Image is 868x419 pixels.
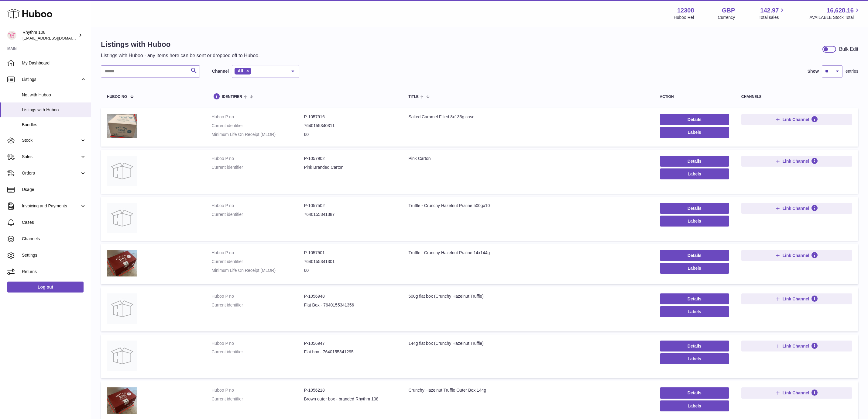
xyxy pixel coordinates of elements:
a: 16,628.16 AVAILABLE Stock Total [809,6,861,20]
span: Orders [22,170,80,176]
span: Link Channel [782,158,809,164]
span: Settings [22,252,86,258]
button: Labels [660,400,729,411]
span: All [238,68,243,73]
div: Salted Caramel Filled 8x135g case [409,114,648,120]
dd: P-1057916 [304,114,396,120]
span: Total sales [759,15,786,20]
dd: P-1056218 [304,387,396,393]
img: 144g flat box (Crunchy Hazelnut Truffle) [107,341,137,371]
span: Returns [22,269,86,275]
label: Show [808,68,819,74]
img: Pink Carton [107,156,137,186]
button: Labels [660,263,729,274]
a: Details [660,250,729,261]
span: Stock [22,137,80,143]
img: 500g flat box (Crunchy Hazelnut Truffle) [107,293,137,324]
dt: Minimum Life On Receipt (MLOR) [211,132,304,137]
span: [EMAIL_ADDRESS][DOMAIN_NAME] [22,36,89,40]
dt: Current identifier [211,302,304,308]
button: Link Channel [741,250,852,261]
div: Truffle - Crunchy Hazelnut Praline 500gx10 [409,203,648,209]
a: Details [660,341,729,351]
dt: Huboo P no [211,387,304,393]
span: 16,628.16 [827,6,854,15]
dd: 60 [304,268,396,273]
dd: Flat Box - 7640155341356 [304,302,396,308]
span: Link Channel [782,206,809,211]
div: Currency [718,15,735,20]
span: Channels [22,236,86,242]
div: channels [741,95,852,99]
a: 142.97 Total sales [759,6,786,20]
span: 142.97 [760,6,779,15]
dd: P-1056948 [304,293,396,299]
img: Crunchy Hazelnut Truffle Outer Box 144g [107,387,137,414]
dt: Minimum Life On Receipt (MLOR) [211,268,304,273]
p: Listings with Huboo - any items here can be sent or dropped off to Huboo. [101,52,260,59]
dt: Huboo P no [211,203,304,209]
span: Listings [22,77,80,82]
img: Salted Caramel Filled 8x135g case [107,114,137,138]
div: action [660,95,729,99]
dt: Current identifier [211,164,304,170]
a: Details [660,156,729,167]
div: 500g flat box (Crunchy Hazelnut Truffle) [409,293,648,299]
strong: GBP [722,6,735,15]
dt: Huboo P no [211,341,304,346]
span: Not with Huboo [22,92,86,98]
div: Rhythm 108 [22,29,77,41]
img: orders@rhythm108.com [7,31,16,40]
dd: P-1056947 [304,341,396,346]
span: Huboo no [107,95,127,99]
dd: Pink Branded Carton [304,164,396,170]
label: Channel [212,68,229,74]
dt: Huboo P no [211,250,304,256]
span: Bundles [22,122,86,128]
span: entries [846,68,858,74]
dt: Huboo P no [211,156,304,161]
span: Cases [22,220,86,225]
span: Link Channel [782,117,809,122]
dd: 7640155341301 [304,259,396,265]
a: Details [660,114,729,125]
button: Link Channel [741,387,852,398]
dt: Huboo P no [211,293,304,299]
div: Truffle - Crunchy Hazelnut Praline 14x144g [409,250,648,256]
button: Labels [660,353,729,364]
span: identifier [222,95,242,99]
span: title [409,95,419,99]
span: Usage [22,187,86,192]
dt: Current identifier [211,212,304,217]
span: Sales [22,154,80,160]
button: Link Channel [741,156,852,167]
dt: Current identifier [211,349,304,355]
span: Link Channel [782,253,809,258]
button: Link Channel [741,293,852,304]
span: Listings with Huboo [22,107,86,113]
button: Link Channel [741,203,852,214]
h1: Listings with Huboo [101,40,260,49]
dt: Current identifier [211,259,304,265]
span: My Dashboard [22,60,86,66]
dt: Current identifier [211,123,304,129]
div: 144g flat box (Crunchy Hazelnut Truffle) [409,341,648,346]
button: Labels [660,127,729,138]
div: Pink Carton [409,156,648,161]
button: Labels [660,306,729,317]
a: Details [660,293,729,304]
div: Crunchy Hazelnut Truffle Outer Box 144g [409,387,648,393]
a: Log out [7,282,84,293]
dd: 7640155340311 [304,123,396,129]
button: Link Channel [741,341,852,351]
span: AVAILABLE Stock Total [809,15,861,20]
button: Labels [660,216,729,227]
span: Link Channel [782,296,809,302]
strong: 12308 [677,6,694,15]
span: Invoicing and Payments [22,203,80,209]
a: Details [660,203,729,214]
button: Link Channel [741,114,852,125]
dd: 60 [304,132,396,137]
dd: P-1057502 [304,203,396,209]
img: Truffle - Crunchy Hazelnut Praline 500gx10 [107,203,137,233]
